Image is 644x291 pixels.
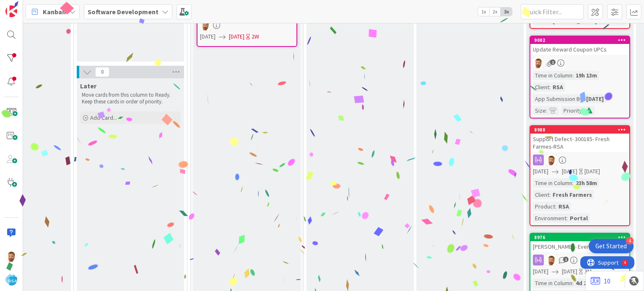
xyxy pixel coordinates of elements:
[533,167,548,176] span: [DATE]
[584,94,606,103] div: [DATE]
[566,214,568,223] span: :
[44,3,46,10] div: 4
[562,167,577,176] span: [DATE]
[533,178,572,188] div: Time in Column
[555,202,556,211] span: :
[533,214,566,223] div: Environment
[5,250,17,262] img: AS
[90,114,117,121] span: Add Card...
[530,36,629,44] div: 9002
[572,71,574,80] span: :
[80,82,96,90] span: Later
[591,276,610,286] a: 10
[533,190,549,199] div: Client
[5,274,17,286] img: avatar
[530,241,629,252] div: [PERSON_NAME] - Every [DATE]
[530,36,629,55] div: 9002Update Reward Coupon UPCs
[530,36,630,118] a: 9002Update Reward Coupon UPCsASTime in Column:19h 13mClient:RSAApp Submission By:[DATE]Size:Prior...
[533,82,549,92] div: Client
[530,125,630,226] a: 8988Support Defect- 300185- Fresh Farmes-RSAAS[DATE][DATE][DATE]Time in Column:23h 58mClient:Fres...
[82,92,179,106] p: Move cards from this column to Ready. Keep these cards in order of priority.
[534,127,629,133] div: 8988
[530,234,629,252] div: 8976[PERSON_NAME] - Every [DATE]
[530,44,629,55] div: Update Reward Coupon UPCs
[574,278,607,288] div: 4d 23h 41m
[521,4,584,19] input: Quick Filter...
[252,32,259,41] div: 2W
[546,155,557,165] img: AS
[478,8,489,16] span: 1x
[582,106,583,115] span: :
[549,82,551,92] span: :
[229,32,244,41] span: [DATE]
[546,255,557,265] img: AS
[533,94,583,103] div: App Submission By
[595,242,627,250] div: Get Started
[584,167,600,176] div: [DATE]
[530,134,629,152] div: Support Defect- 300185- Fresh Farmes-RSA
[562,267,577,276] span: [DATE]
[551,190,594,199] div: Fresh Farmers
[572,178,574,188] span: :
[589,239,634,253] div: Open Get Started checklist, remaining modules: 4
[197,20,296,31] div: AS
[550,59,556,65] span: 1
[530,126,629,134] div: 8988
[533,267,548,276] span: [DATE]
[556,202,571,211] div: RSA
[546,106,547,115] span: :
[563,257,569,262] span: 1
[626,237,634,245] div: 4
[530,234,629,241] div: 8976
[533,71,572,80] div: Time in Column
[501,8,512,16] span: 3x
[534,234,629,240] div: 8976
[88,8,158,16] b: Software Development
[43,7,66,17] span: Kanban
[574,71,599,80] div: 19h 13m
[530,126,629,152] div: 8988Support Defect- 300185- Fresh Farmes-RSA
[5,5,17,17] img: Visit kanbanzone.com
[200,20,211,31] img: AS
[533,202,555,211] div: Product
[551,82,565,92] div: RSA
[489,8,501,16] span: 2x
[572,278,574,288] span: :
[534,37,629,43] div: 9002
[583,94,584,103] span: :
[530,255,629,265] div: AS
[530,57,629,68] div: AS
[549,190,551,199] span: :
[533,278,572,288] div: Time in Column
[561,106,582,115] div: Priority
[200,32,216,41] span: [DATE]
[18,1,38,11] span: Support
[584,267,592,276] div: 3M
[568,214,590,223] div: Portal
[574,178,599,188] div: 23h 58m
[533,106,546,115] div: Size
[530,155,629,165] div: AS
[95,67,109,77] span: 0
[533,57,544,68] img: AS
